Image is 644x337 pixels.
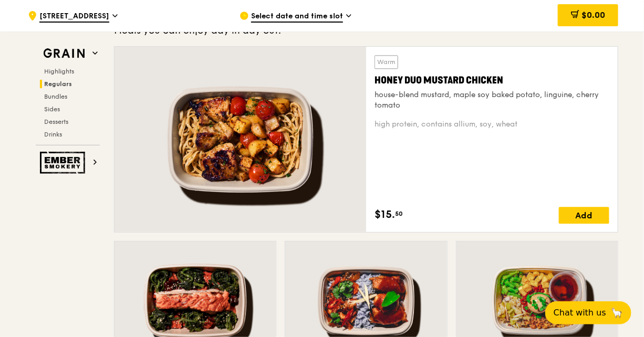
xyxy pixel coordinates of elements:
[375,55,398,69] div: Warm
[44,131,62,138] span: Drinks
[375,90,609,111] div: house-blend mustard, maple soy baked potato, linguine, cherry tomato
[40,44,88,63] img: Grain web logo
[375,119,609,130] div: high protein, contains allium, soy, wheat
[375,73,609,88] div: Honey Duo Mustard Chicken
[44,80,72,88] span: Regulars
[559,207,609,224] div: Add
[39,11,109,23] span: [STREET_ADDRESS]
[44,93,67,100] span: Bundles
[395,209,403,218] span: 50
[545,301,631,324] button: Chat with us🦙
[554,307,606,319] span: Chat with us
[581,10,605,20] span: $0.00
[44,118,68,125] span: Desserts
[44,68,74,75] span: Highlights
[610,307,623,319] span: 🦙
[251,11,343,23] span: Select date and time slot
[40,152,88,174] img: Ember Smokery web logo
[44,106,60,113] span: Sides
[375,207,395,223] span: $15.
